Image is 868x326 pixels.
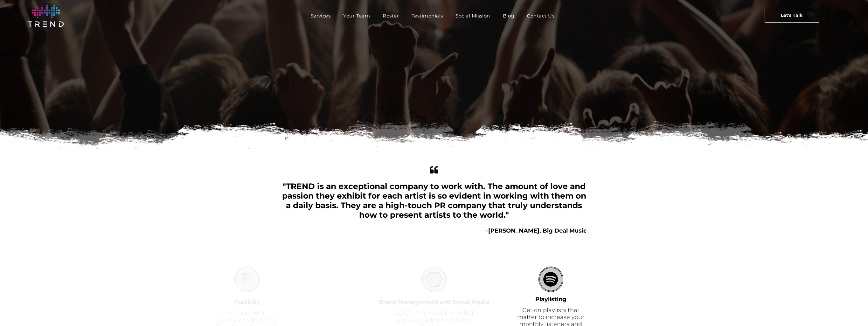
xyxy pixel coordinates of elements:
[282,181,586,220] span: "TREND is an exceptional company to work with. The amount of love and passion they exhibit for ea...
[535,296,566,303] font: Playlisting
[304,11,337,20] a: Services
[337,11,376,20] a: Your Team
[234,298,260,305] font: Publicity
[496,11,521,20] a: Blog
[28,5,64,27] img: logo
[781,7,802,23] span: Let's Talk
[449,11,496,20] a: Social Mission
[379,298,489,305] font: Brand Management and Social Media
[361,106,508,134] font: Our Services
[765,7,819,23] a: Let's Talk
[521,11,561,20] a: Contact Us
[376,11,405,20] a: Roster
[486,227,587,234] b: -[PERSON_NAME], Big Deal Music
[405,11,449,20] a: Testimonials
